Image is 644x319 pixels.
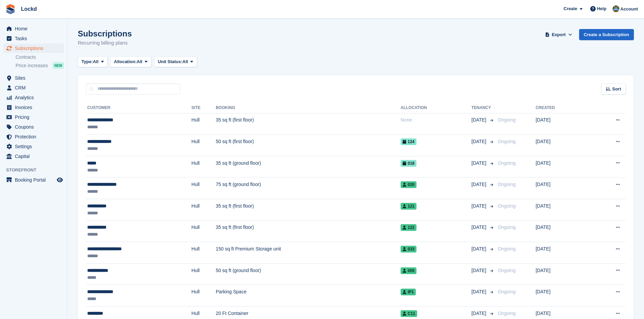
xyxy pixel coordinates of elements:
[401,246,416,252] span: 033
[5,4,16,14] img: stora-icon-8386f47178a22dfd0bd8f6a31ec36ba5ce8667c1dd55bd0f319d3a0aa187defe.svg
[535,135,588,156] td: [DATE]
[401,103,471,113] th: Allocation
[471,103,495,113] th: Tenancy
[15,93,55,102] span: Analytics
[498,289,516,294] span: Ongoing
[597,5,606,12] span: Help
[498,160,516,166] span: Ongoing
[498,203,516,209] span: Ongoing
[471,310,487,317] span: [DATE]
[216,113,401,135] td: 35 sq ft (first floor)
[110,56,151,68] button: Allocation: All
[16,54,64,60] a: Contracts
[78,29,132,38] h1: Subscriptions
[401,289,416,295] span: IP1
[471,160,487,167] span: [DATE]
[498,117,516,123] span: Ongoing
[15,152,55,161] span: Capital
[401,310,417,317] span: C11
[471,138,487,145] span: [DATE]
[612,86,621,92] span: Sort
[183,58,188,65] span: All
[535,103,588,113] th: Created
[93,58,99,65] span: All
[114,58,137,65] span: Allocation:
[535,242,588,264] td: [DATE]
[552,31,566,38] span: Export
[535,178,588,199] td: [DATE]
[3,83,64,92] a: menu
[620,6,638,12] span: Account
[3,132,64,141] a: menu
[216,220,401,242] td: 35 sq ft (first floor)
[216,242,401,264] td: 150 sq ft Premium Storage unit
[498,268,516,273] span: Ongoing
[191,199,216,221] td: Hull
[3,152,64,161] a: menu
[3,142,64,151] a: menu
[401,203,416,210] span: 121
[216,156,401,178] td: 35 sq ft (ground floor)
[471,288,487,295] span: [DATE]
[564,5,577,12] span: Create
[191,285,216,307] td: Hull
[535,285,588,307] td: [DATE]
[158,58,183,65] span: Unit Status:
[3,73,64,83] a: menu
[535,113,588,135] td: [DATE]
[154,56,197,68] button: Unit Status: All
[216,178,401,199] td: 75 sq ft (ground floor)
[191,135,216,156] td: Hull
[16,62,48,69] span: Price increases
[471,224,487,231] span: [DATE]
[401,267,416,274] span: 005
[3,122,64,132] a: menu
[15,112,55,122] span: Pricing
[216,103,401,113] th: Booking
[3,175,64,185] a: menu
[53,62,64,69] div: NEW
[86,103,191,113] th: Customer
[15,175,55,185] span: Booking Portal
[56,176,64,184] a: Preview store
[216,135,401,156] td: 50 sq ft (first floor)
[15,132,55,141] span: Protection
[498,224,516,230] span: Ongoing
[137,58,142,65] span: All
[401,138,416,145] span: 124
[498,311,516,316] span: Ongoing
[191,156,216,178] td: Hull
[498,182,516,187] span: Ongoing
[191,263,216,285] td: Hull
[3,112,64,122] a: menu
[15,83,55,92] span: CRM
[15,44,55,53] span: Subscriptions
[18,3,40,15] a: Lockd
[78,56,108,68] button: Type: All
[216,199,401,221] td: 35 sq ft (first floor)
[15,73,55,83] span: Sites
[6,167,67,174] span: Storefront
[471,267,487,274] span: [DATE]
[191,113,216,135] td: Hull
[401,181,416,188] span: 020
[15,24,55,33] span: Home
[471,203,487,210] span: [DATE]
[498,139,516,144] span: Ongoing
[191,178,216,199] td: Hull
[401,224,416,231] span: 122
[3,24,64,33] a: menu
[16,62,64,69] a: Price increases NEW
[535,220,588,242] td: [DATE]
[191,220,216,242] td: Hull
[3,44,64,53] a: menu
[3,93,64,102] a: menu
[613,5,619,12] img: Paul Budding
[78,39,132,47] p: Recurring billing plans
[535,156,588,178] td: [DATE]
[498,246,516,251] span: Ongoing
[471,245,487,252] span: [DATE]
[216,285,401,307] td: Parking Space
[579,29,634,40] a: Create a Subscription
[535,263,588,285] td: [DATE]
